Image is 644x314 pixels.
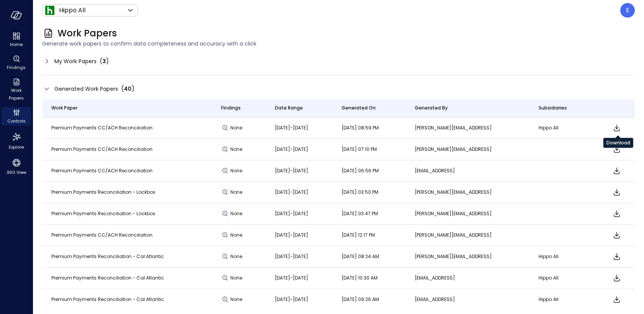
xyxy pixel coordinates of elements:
[342,189,378,195] span: [DATE] 03:50 PM
[275,167,308,174] span: [DATE]-[DATE]
[342,104,376,112] span: Generated On
[539,296,590,303] p: Hippo All
[51,189,155,195] span: Premium Payments Reconciliation - Lockbox
[9,143,24,151] span: Explore
[415,296,521,303] p: [EMAIL_ADDRESS]
[7,64,26,71] span: Findings
[51,124,153,131] span: Premium Payments CC/ACH Reconciliation
[2,77,31,103] div: Work Papers
[603,138,633,148] div: Download
[275,275,308,281] span: [DATE]-[DATE]
[51,296,164,303] span: Premium Payments Reconciliation - Cal Atlantic
[626,6,629,15] p: E
[275,124,308,131] span: [DATE]-[DATE]
[612,252,621,261] span: Download
[342,253,379,260] span: [DATE] 08:24 AM
[59,6,85,15] p: Hippo All
[51,232,153,238] span: Premium Payments CC/ACH Reconciliation
[612,145,621,154] span: Download
[10,41,23,48] span: Home
[342,275,378,281] span: [DATE] 10:30 AM
[415,146,521,153] p: [PERSON_NAME][EMAIL_ADDRESS]
[415,210,521,218] p: [PERSON_NAME][EMAIL_ADDRESS]
[124,85,131,93] span: 40
[612,188,621,197] span: Download
[58,27,117,39] span: Work Papers
[275,232,308,238] span: [DATE]-[DATE]
[539,124,590,132] p: Hippo All
[102,57,106,65] span: 3
[275,189,308,195] span: [DATE]-[DATE]
[415,124,521,132] p: [PERSON_NAME][EMAIL_ADDRESS]
[2,31,31,49] div: Home
[230,231,244,239] span: None
[275,210,308,217] span: [DATE]-[DATE]
[342,210,378,217] span: [DATE] 03:47 PM
[230,296,244,303] span: None
[342,124,379,131] span: [DATE] 08:59 PM
[51,146,153,152] span: Premium Payments CC/ACH Reconciliation
[230,124,244,132] span: None
[415,274,521,282] p: [EMAIL_ADDRESS]
[539,274,590,282] p: Hippo All
[539,253,590,260] p: Hippo All
[100,57,109,66] div: ( )
[51,210,155,217] span: Premium Payments Reconciliation - Lockbox
[612,123,621,132] span: Download
[342,296,379,303] span: [DATE] 09:26 AM
[342,232,375,238] span: [DATE] 12:17 PM
[7,117,26,125] span: Controls
[230,146,244,153] span: None
[415,188,521,196] p: [PERSON_NAME][EMAIL_ADDRESS]
[612,273,621,283] span: Download
[275,253,308,260] span: [DATE]-[DATE]
[54,85,118,93] span: Generated Work Papers
[275,146,308,152] span: [DATE]-[DATE]
[539,104,567,112] span: Subsidiaries
[45,6,54,15] img: Icon
[2,130,31,152] div: Explore
[415,231,521,239] p: [PERSON_NAME][EMAIL_ADDRESS]
[54,57,97,65] span: My Work Papers
[612,231,621,240] span: Download
[51,167,153,174] span: Premium Payments CC/ACH Reconciliation
[275,104,303,112] span: Date Range
[612,166,621,175] span: Download
[221,104,241,112] span: Findings
[620,3,635,18] div: Eleanor Yehudai
[230,167,244,175] span: None
[2,156,31,177] div: 360 View
[612,209,621,218] span: Download
[7,168,26,176] span: 360 View
[230,188,244,196] span: None
[230,274,244,282] span: None
[51,253,164,260] span: Premium Payments Reconciliation - Cal Atlantic
[5,87,28,102] span: Work Papers
[415,167,521,175] p: [EMAIL_ADDRESS]
[415,104,448,112] span: Generated By
[51,104,77,112] span: Work Paper
[2,54,31,72] div: Findings
[342,167,379,174] span: [DATE] 06:56 PM
[230,253,244,260] span: None
[2,107,31,126] div: Controls
[612,295,621,304] span: Download
[275,296,308,303] span: [DATE]-[DATE]
[342,146,377,152] span: [DATE] 07:10 PM
[230,210,244,218] span: None
[415,253,521,260] p: [PERSON_NAME][EMAIL_ADDRESS]
[42,39,635,48] span: Generate work papers to confirm data completeness and accuracy with a click
[121,84,135,93] div: ( )
[51,275,164,281] span: Premium Payments Reconciliation - Cal Atlantic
